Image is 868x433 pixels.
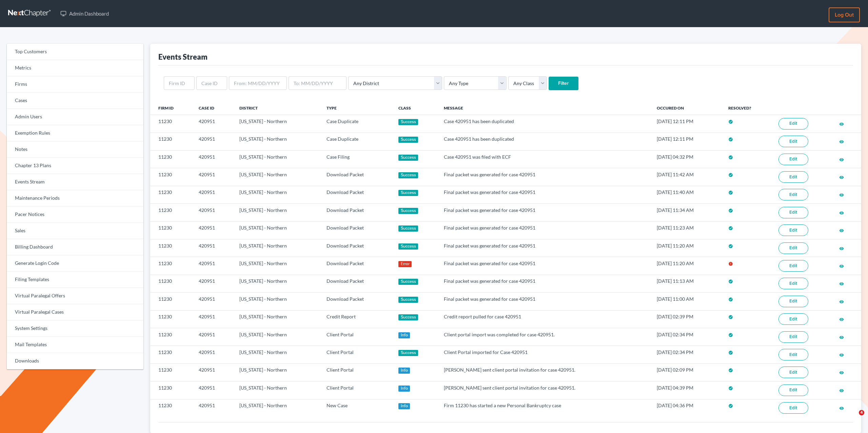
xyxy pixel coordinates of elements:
a: Pacer Notices [7,206,143,223]
td: 420951 [193,221,234,239]
i: visibility [839,317,844,322]
td: 420951 [193,186,234,203]
td: Download Packet [321,293,393,310]
td: 11230 [150,150,193,168]
i: visibility [839,246,844,251]
td: [DATE] 11:23 AM [651,221,723,239]
td: 420951 [193,168,234,186]
a: Metrics [7,60,143,76]
i: visibility [839,228,844,233]
i: visibility [839,122,844,126]
td: 11230 [150,275,193,292]
a: Edit [778,331,808,343]
div: Success [398,155,418,161]
i: error [728,261,733,266]
div: Success [398,119,418,125]
a: visibility [839,298,844,304]
i: check_circle [728,155,733,160]
td: [DATE] 02:39 PM [651,310,723,328]
a: Edit [778,367,808,378]
a: Edit [778,349,808,360]
th: Case ID [193,101,234,115]
td: [DATE] 11:00 AM [651,293,723,310]
i: check_circle [728,226,733,231]
i: visibility [839,175,844,180]
i: visibility [839,299,844,304]
td: 420951 [193,363,234,381]
i: check_circle [728,190,733,195]
td: 420951 [193,133,234,150]
div: Success [398,137,418,143]
i: check_circle [728,297,733,302]
td: 11230 [150,168,193,186]
td: 420951 [193,204,234,221]
i: check_circle [728,279,733,284]
i: check_circle [728,368,733,373]
i: check_circle [728,173,733,177]
i: check_circle [728,137,733,142]
input: Firm ID [164,76,195,90]
td: 420951 [193,293,234,310]
td: [DATE] 04:36 PM [651,399,723,417]
i: visibility [839,211,844,215]
td: [US_STATE] - Northern [234,257,321,275]
a: Downloads [7,353,143,369]
div: Success [398,243,418,250]
i: visibility [839,335,844,340]
td: [DATE] 11:20 AM [651,239,723,257]
td: Final packet was generated for case 420951 [438,275,651,292]
a: visibility [839,156,844,162]
td: [DATE] 11:34 AM [651,204,723,221]
i: check_circle [728,350,733,355]
td: Client Portal [321,363,393,381]
td: 420951 [193,381,234,399]
td: Case Duplicate [321,133,393,150]
a: Events Stream [7,174,143,190]
td: [US_STATE] - Northern [234,239,321,257]
td: [DATE] 11:20 AM [651,257,723,275]
td: Client Portal [321,328,393,346]
a: Generate Login Code [7,255,143,272]
th: Resolved? [723,101,773,115]
td: [US_STATE] - Northern [234,133,321,150]
i: check_circle [728,244,733,249]
td: Credit Report [321,310,393,328]
div: Events Stream [158,52,208,62]
a: Mail Templates [7,337,143,353]
a: Edit [778,118,808,130]
div: Success [398,208,418,214]
td: 11230 [150,293,193,310]
a: Edit [778,189,808,200]
td: Case Duplicate [321,115,393,133]
i: visibility [839,388,844,393]
a: Filing Templates [7,272,143,288]
td: 11230 [150,257,193,275]
div: Success [398,190,418,196]
a: visibility [839,405,844,411]
th: District [234,101,321,115]
td: [DATE] 12:11 PM [651,115,723,133]
td: 11230 [150,186,193,203]
td: Download Packet [321,257,393,275]
td: [US_STATE] - Northern [234,363,321,381]
a: Admin Dashboard [57,7,112,20]
a: Billing Dashboard [7,239,143,255]
td: Client Portal [321,346,393,363]
a: Edit [778,154,808,165]
a: System Settings [7,320,143,337]
a: visibility [839,263,844,269]
td: Final packet was generated for case 420951 [438,221,651,239]
div: Info [398,332,410,338]
a: Edit [778,242,808,254]
a: visibility [839,174,844,180]
td: 420951 [193,257,234,275]
td: [US_STATE] - Northern [234,381,321,399]
i: check_circle [728,404,733,408]
a: visibility [839,334,844,340]
a: visibility [839,210,844,215]
td: [PERSON_NAME] sent client portal invitation for case 420951. [438,381,651,399]
td: [DATE] 11:40 AM [651,186,723,203]
td: [US_STATE] - Northern [234,204,321,221]
td: [DATE] 11:42 AM [651,168,723,186]
a: visibility [839,280,844,286]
